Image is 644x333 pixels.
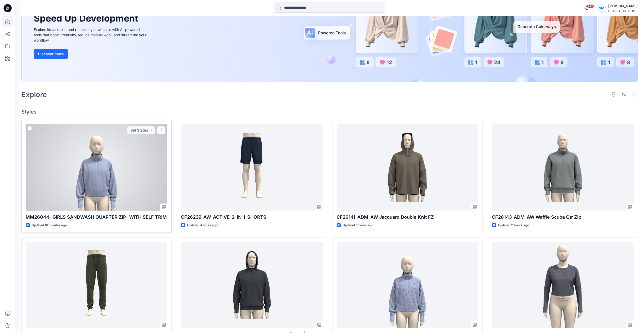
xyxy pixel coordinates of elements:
a: CF26143_ADM_AW Waffle Scuba Qtr Zip [492,124,634,211]
div: CLASSIC_ATHLUX [608,9,638,13]
p: Updated 11 hours ago [498,223,529,228]
div: Explore ideas faster and recolor styles at scale with AI-powered tools that boost creativity, red... [34,27,148,43]
a: CF26239_AW_ACTIVE_2_IN_1_SHORTS [181,124,323,211]
span: 99+ [587,4,594,8]
a: MM26044- GIRLS SANDWASH QUARTER ZIP- WITH SELF TRIM [26,124,167,211]
p: Updated 10 minutes ago [32,223,67,228]
p: CF26141_ADM_AW Jacquard Double Knit FZ [337,214,478,221]
a: CF26181_ADM_SOFT_WASH_CARDIGAN [492,242,634,328]
a: CF26227_ADM_AW Waffle Scuba Half Zip Hoodie 26SEP25 [181,242,323,328]
p: Updated 6 hours ago [343,223,373,228]
a: Discover more [34,49,148,59]
a: CF26139_AW_MESH_DOUBLE_KNIT_JOGGER [26,242,167,328]
a: MM26044- GIRLS SANDWASH QUARTER ZIP- WITH RIB TRIM [337,242,478,328]
h2: Explore [21,90,47,99]
p: CF26143_ADM_AW Waffle Scuba Qtr Zip [492,214,634,221]
h4: Styles [21,109,638,115]
button: Discover more [34,49,68,59]
div: [PERSON_NAME] [608,3,638,9]
p: CF26239_AW_ACTIVE_2_IN_1_SHORTS [181,214,323,221]
p: MM26044- GIRLS SANDWASH QUARTER ZIP- WITH SELF TRIM [26,214,167,221]
a: CF26141_ADM_AW Jacquard Double Knit FZ [337,124,478,211]
p: Updated 4 hours ago [187,223,218,228]
div: SM [597,4,606,13]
